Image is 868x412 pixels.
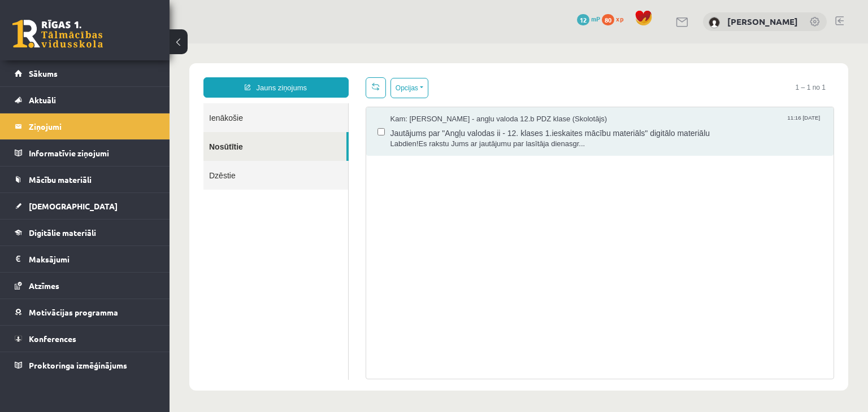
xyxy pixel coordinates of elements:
span: xp [616,14,623,23]
a: 80 xp [602,14,629,23]
span: Konferences [29,334,76,344]
legend: Ziņojumi [29,113,155,139]
a: [DEMOGRAPHIC_DATA] [15,193,155,219]
span: Mācību materiāli [29,174,92,185]
a: Kam: [PERSON_NAME] - angļu valoda 12.b PDZ klase (Skolotājs) 11:16 [DATE] Jautājums par "Angļu va... [221,71,653,106]
span: Proktoringa izmēģinājums [29,360,127,370]
img: Alisa Griščuka [709,17,720,28]
a: Motivācijas programma [15,299,155,325]
a: Nosūtītie [34,89,177,117]
a: Ziņojumi [15,113,155,139]
span: [DEMOGRAPHIC_DATA] [29,201,118,211]
span: Atzīmes [29,280,59,291]
legend: Maksājumi [29,246,155,272]
a: Rīgas 1. Tālmācības vidusskola [12,20,103,48]
span: Jautājums par "Angļu valodas ii - 12. klases 1.ieskaites mācību materiāls" digitālo materiālu [221,81,653,95]
span: mP [591,14,600,23]
a: Proktoringa izmēģinājums [15,352,155,378]
span: Digitālie materiāli [29,227,96,238]
legend: Informatīvie ziņojumi [29,140,155,166]
a: Konferences [15,326,155,352]
span: Labdien!Es rakstu Jums ar jautājumu par lasītāja dienasgr... [221,95,653,106]
span: 12 [577,14,589,25]
a: Ienākošie [34,60,179,89]
a: Jauns ziņojums [34,34,179,54]
a: Aktuāli [15,87,155,113]
a: Atzīmes [15,273,155,299]
span: Sākums [29,68,58,78]
span: 80 [602,14,614,25]
span: Kam: [PERSON_NAME] - angļu valoda 12.b PDZ klase (Skolotājs) [221,71,438,81]
a: Mācību materiāli [15,166,155,192]
a: [PERSON_NAME] [727,16,798,27]
a: Maksājumi [15,246,155,272]
a: 12 mP [577,14,600,23]
a: Digitālie materiāli [15,220,155,246]
span: 1 – 1 no 1 [618,34,665,54]
span: Motivācijas programma [29,307,118,317]
a: Dzēstie [34,117,179,146]
span: 11:16 [DATE] [615,71,653,79]
span: Aktuāli [29,95,56,105]
button: Opcijas [221,34,259,55]
a: Sākums [15,60,155,86]
a: Informatīvie ziņojumi [15,140,155,166]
